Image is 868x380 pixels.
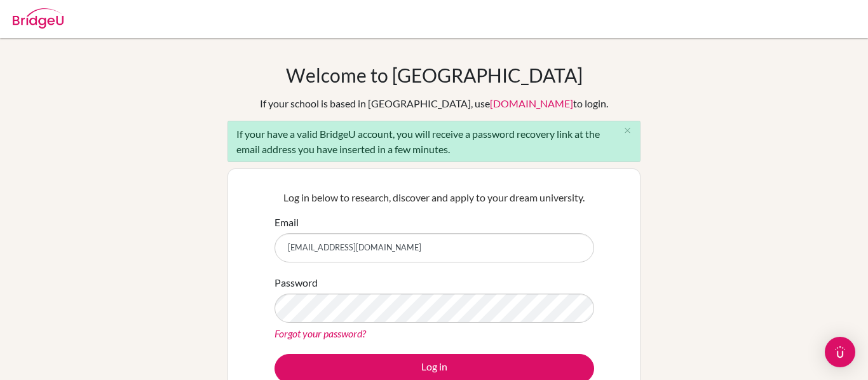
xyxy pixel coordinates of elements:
p: Log in below to research, discover and apply to your dream university. [275,190,594,205]
a: [DOMAIN_NAME] [490,97,573,109]
label: Password [275,275,318,290]
a: Forgot your password? [275,327,366,339]
h1: Welcome to [GEOGRAPHIC_DATA] [286,64,583,86]
div: If your have a valid BridgeU account, you will receive a password recovery link at the email addr... [227,121,641,162]
label: Email [275,215,299,230]
button: Close [614,121,640,140]
i: close [623,126,632,135]
img: Bridge-U [13,8,64,29]
div: Open Intercom Messenger [825,337,855,367]
div: If your school is based in [GEOGRAPHIC_DATA], use to login. [260,96,608,111]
